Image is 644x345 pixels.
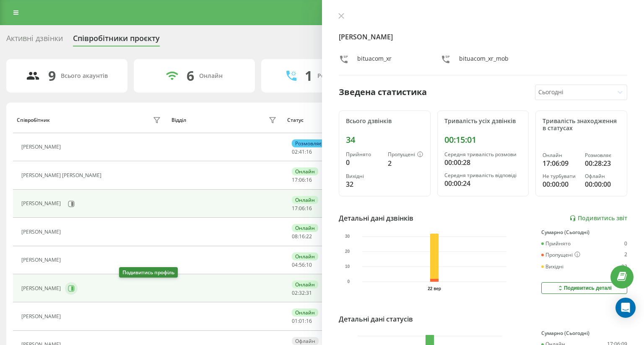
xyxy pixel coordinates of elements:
div: Тривалість знаходження в статусах [543,118,620,132]
div: 34 [346,135,423,145]
span: 17 [292,205,298,212]
div: Сумарно (Сьогодні) [541,229,627,235]
div: Open Intercom Messenger [615,298,636,318]
div: 2 [624,252,627,258]
div: Співробітник [17,117,50,123]
span: 16 [306,176,312,183]
span: 02 [292,148,298,155]
div: 32 [346,179,381,189]
span: 17 [292,176,298,183]
div: Вихідні [346,173,381,179]
div: 00:00:24 [444,178,522,188]
div: Відділ [171,117,186,123]
text: 20 [345,250,350,254]
span: 10 [306,261,312,268]
div: Співробітники проєкту [73,34,160,47]
div: Детальні дані статусів [339,314,413,324]
text: 0 [348,280,350,284]
div: Тривалість усіх дзвінків [444,118,522,125]
div: Пропущені [388,152,423,158]
span: 41 [299,148,305,155]
div: 00:15:01 [444,135,522,145]
div: Онлайн [543,152,578,158]
div: : : [292,318,312,324]
div: [PERSON_NAME] [21,229,63,235]
div: 2 [388,158,423,168]
span: 02 [292,289,298,296]
div: 32 [621,264,627,270]
span: 08 [292,233,298,240]
span: 06 [299,176,305,183]
div: 00:00:00 [585,179,620,189]
div: 0 [624,241,627,247]
div: Онлайн [292,224,318,232]
span: 16 [306,317,312,324]
div: 0 [346,157,381,167]
div: Зведена статистика [339,86,427,98]
div: [PERSON_NAME] [21,144,63,150]
div: [PERSON_NAME] [21,201,63,206]
span: 01 [292,317,298,324]
div: 6 [187,68,194,84]
span: 22 [306,233,312,240]
div: : : [292,234,312,239]
a: Подивитись звіт [569,215,627,222]
div: Всього акаунтів [61,72,108,80]
div: : : [292,177,312,183]
div: 00:28:23 [585,158,620,168]
text: 22 вер [428,286,441,291]
div: Прийнято [346,152,381,157]
h4: [PERSON_NAME] [339,32,627,42]
div: 17:06:09 [543,158,578,168]
div: Онлайн [199,72,223,80]
div: [PERSON_NAME] [21,286,63,291]
div: bituacom_xr [357,54,392,67]
div: : : [292,206,312,211]
span: 01 [299,317,305,324]
span: 32 [299,289,305,296]
div: Детальні дані дзвінків [339,213,413,223]
div: Пропущені [541,252,580,258]
div: : : [292,290,312,296]
div: Вихідні [541,264,563,270]
div: Розмовляють [317,72,358,80]
div: Подивитись профіль [119,267,178,278]
span: 31 [306,289,312,296]
div: Офлайн [292,337,319,345]
div: [PERSON_NAME] [21,314,63,319]
div: Середня тривалість розмови [444,152,522,157]
div: 1 [305,68,312,84]
text: 10 [345,265,350,269]
span: 16 [306,205,312,212]
div: : : [292,262,312,268]
div: bituacom_xr_mob [459,54,509,67]
span: 16 [299,233,305,240]
div: Активні дзвінки [6,34,63,47]
div: Статус [287,117,304,123]
div: 00:00:28 [444,157,522,167]
div: Офлайн [585,173,620,179]
button: Подивитись деталі [541,282,627,294]
div: Розмовляє [585,152,620,158]
div: Розмовляє [292,139,325,147]
span: 56 [299,261,305,268]
div: Не турбувати [543,173,578,179]
div: : : [292,149,312,155]
div: Онлайн [292,167,318,175]
div: 9 [48,68,56,84]
div: Прийнято [541,241,571,247]
div: Подивитись деталі [557,285,612,291]
span: 04 [292,261,298,268]
div: Онлайн [292,281,318,288]
div: [PERSON_NAME] [PERSON_NAME] [21,172,104,178]
div: Середня тривалість відповіді [444,172,522,178]
span: 16 [306,148,312,155]
div: Онлайн [292,196,318,204]
span: 06 [299,205,305,212]
div: 00:00:00 [543,179,578,189]
div: Сумарно (Сьогодні) [541,330,627,336]
div: Всього дзвінків [346,118,423,125]
div: [PERSON_NAME] [21,257,63,263]
div: Онлайн [292,309,318,317]
text: 30 [345,234,350,239]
